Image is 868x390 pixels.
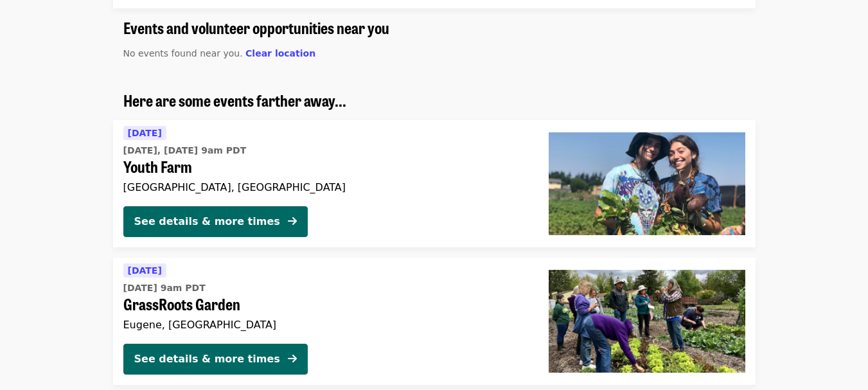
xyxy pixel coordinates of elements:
[123,144,247,157] time: [DATE], [DATE] 9am PDT
[123,319,528,331] div: Eugene, [GEOGRAPHIC_DATA]
[123,48,243,58] span: No events found near you.
[134,214,280,229] div: See details & more times
[128,265,162,276] span: [DATE]
[134,351,280,367] div: See details & more times
[113,258,756,385] a: See details for "GrassRoots Garden"
[245,47,315,60] button: Clear location
[123,181,528,193] div: [GEOGRAPHIC_DATA], [GEOGRAPHIC_DATA]
[288,353,297,365] i: arrow-right icon
[123,89,346,111] span: Here are some events farther away...
[123,344,308,375] button: See details & more times
[549,270,745,373] img: GrassRoots Garden organized by FOOD For Lane County
[113,120,756,247] a: See details for "Youth Farm"
[123,281,206,295] time: [DATE] 9am PDT
[288,215,297,227] i: arrow-right icon
[245,48,315,58] span: Clear location
[549,132,745,235] img: Youth Farm organized by FOOD For Lane County
[123,157,528,176] span: Youth Farm
[123,206,308,237] button: See details & more times
[128,128,162,138] span: [DATE]
[123,16,389,39] span: Events and volunteer opportunities near you
[123,295,528,314] span: GrassRoots Garden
